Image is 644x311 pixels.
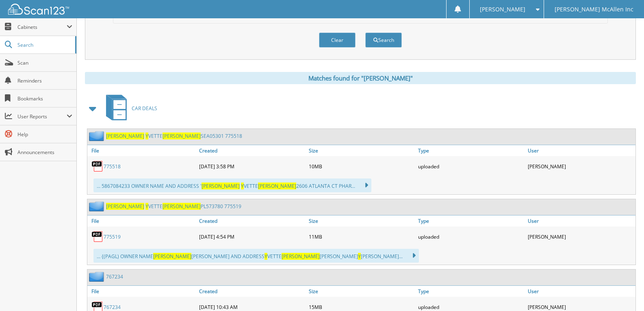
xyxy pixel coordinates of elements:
span: Y [265,253,267,260]
span: [PERSON_NAME] McAllen Inc [555,7,633,12]
div: [PERSON_NAME] [526,158,635,174]
span: Scan [17,59,72,66]
a: Created [197,145,307,156]
a: Size [307,286,416,297]
img: PDF.png [91,160,104,172]
span: Bookmarks [17,95,72,102]
a: Type [416,286,526,297]
span: CAR DEALS [132,105,157,112]
button: Search [365,33,402,48]
a: 767234 [106,273,123,280]
img: folder2.png [89,201,106,211]
span: Cabinets [17,24,67,30]
div: uploaded [416,158,526,174]
a: 775519 [104,233,121,240]
div: [PERSON_NAME] [526,228,635,245]
span: Help [17,131,72,138]
span: Y [145,203,148,210]
div: 10MB [307,158,416,174]
a: Created [197,286,307,297]
a: Type [416,145,526,156]
img: folder2.png [89,131,106,141]
a: Size [307,215,416,226]
span: [PERSON_NAME] [106,203,144,210]
a: Created [197,215,307,226]
a: Size [307,145,416,156]
button: Clear [319,33,356,48]
div: ... {(PAGL) OWNER NAME [PERSON_NAME] AND ADDRESS VETTE [PERSON_NAME] [PERSON_NAME]... [93,249,419,263]
a: User [526,286,635,297]
span: Search [17,41,71,48]
a: User [526,215,635,226]
a: [PERSON_NAME] YVETTE[PERSON_NAME]PL573780 775519 [106,203,241,210]
a: Type [416,215,526,226]
a: 767234 [104,304,121,311]
iframe: Chat Widget [603,272,644,311]
span: Y [145,133,148,139]
span: Y [358,253,361,260]
a: File [87,286,197,297]
a: File [87,215,197,226]
div: [DATE] 4:54 PM [197,228,307,245]
div: 11MB [307,228,416,245]
span: [PERSON_NAME] [282,253,320,260]
span: [PERSON_NAME] [106,133,144,139]
div: ... 5867084233 OWNER NAME AND ADDRESS ' VETTE 2606 ATLANTA CT PHAR... [93,178,371,192]
span: Y [241,183,244,189]
div: uploaded [416,228,526,245]
a: File [87,145,197,156]
span: [PERSON_NAME] [163,203,201,210]
span: [PERSON_NAME] [153,253,191,260]
span: [PERSON_NAME] [202,183,240,189]
span: Announcements [17,149,72,156]
span: User Reports [17,113,67,120]
img: folder2.png [89,272,106,282]
div: Matches found for "[PERSON_NAME]" [85,72,636,84]
div: [DATE] 3:58 PM [197,158,307,174]
img: PDF.png [91,231,104,243]
img: scan123-logo-white.svg [8,4,69,15]
a: CAR DEALS [101,92,157,124]
span: [PERSON_NAME] [163,133,201,139]
a: 775518 [104,163,121,170]
span: Reminders [17,77,72,84]
a: [PERSON_NAME] YVETTE[PERSON_NAME]SEA05301 775518 [106,133,242,139]
span: [PERSON_NAME] [480,7,525,12]
a: User [526,145,635,156]
span: [PERSON_NAME] [258,183,296,189]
